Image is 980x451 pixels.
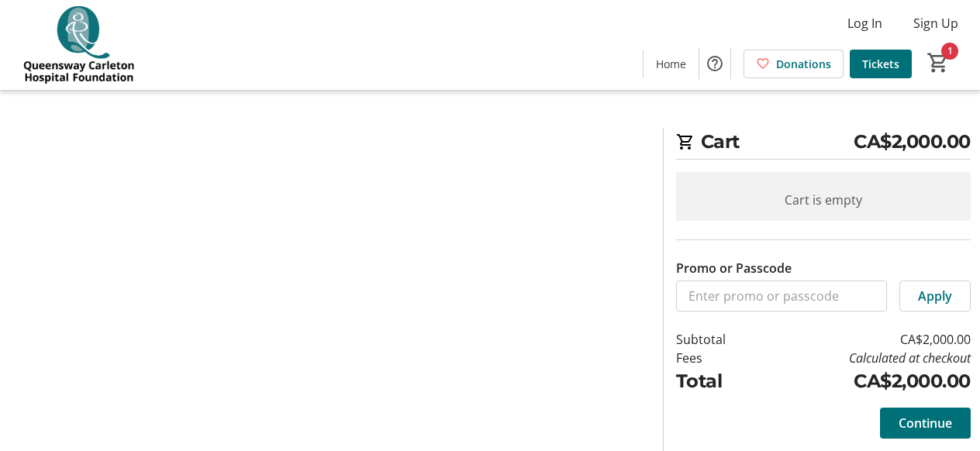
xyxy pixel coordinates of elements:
[761,367,971,395] td: CA$2,000.00
[918,287,952,305] span: Apply
[676,259,792,277] label: Promo or Passcode
[862,56,899,72] span: Tickets
[676,281,887,312] input: Enter promo or passcode
[699,48,730,79] button: Help
[656,56,686,72] span: Home
[850,50,912,78] a: Tickets
[901,11,971,36] button: Sign Up
[835,11,895,36] button: Log In
[9,6,147,84] img: QCH Foundation's Logo
[676,128,971,160] h2: Cart
[676,367,761,395] td: Total
[913,14,958,33] span: Sign Up
[924,49,952,77] button: Cart
[676,330,761,349] td: Subtotal
[776,56,831,72] span: Donations
[644,50,699,78] a: Home
[854,128,971,156] span: CA$2,000.00
[761,349,971,367] td: Calculated at checkout
[880,408,971,439] button: Continue
[676,172,971,228] div: Cart is empty
[676,349,761,367] td: Fees
[847,14,882,33] span: Log In
[899,281,971,312] button: Apply
[899,414,952,432] span: Continue
[744,50,844,78] a: Donations
[761,330,971,349] td: CA$2,000.00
